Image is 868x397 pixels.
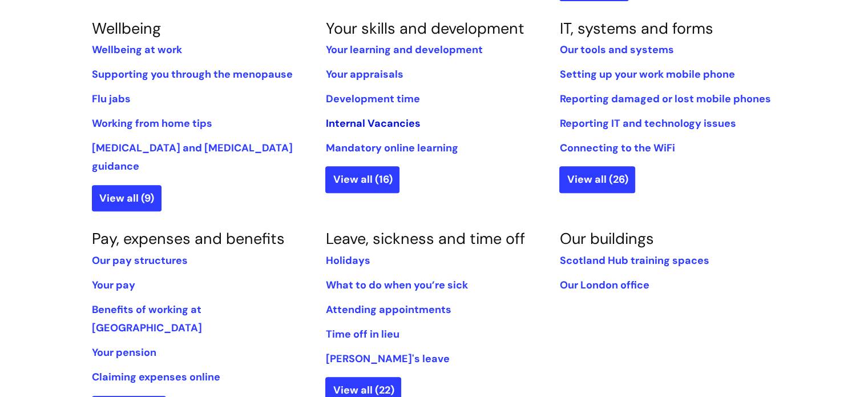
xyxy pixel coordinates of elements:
[559,18,713,38] a: IT, systems and forms
[559,67,734,81] a: Setting up your work mobile phone
[92,67,293,81] a: Supporting you through the menopause
[559,43,673,57] a: Our tools and systems
[92,278,135,292] a: Your pay
[559,166,635,193] a: View all (26)
[92,117,212,130] a: Working from home tips
[325,327,399,341] a: Time off in lieu
[92,185,162,211] a: View all (9)
[92,92,131,106] a: Flu jabs
[559,278,649,292] a: Our London office
[92,228,285,248] a: Pay, expenses and benefits
[325,352,449,366] a: [PERSON_NAME]'s leave
[559,92,770,106] a: Reporting damaged or lost mobile phones
[325,141,458,155] a: Mandatory online learning
[325,117,420,130] a: Internal Vacancies
[325,228,524,248] a: Leave, sickness and time off
[92,141,293,173] a: [MEDICAL_DATA] and [MEDICAL_DATA] guidance
[325,254,370,267] a: Holidays
[92,303,202,335] a: Benefits of working at [GEOGRAPHIC_DATA]
[559,141,675,155] a: Connecting to the WiFi
[92,346,156,359] a: Your pension
[92,43,182,57] a: Wellbeing at work
[325,18,524,38] a: Your skills and development
[325,67,403,81] a: Your appraisals
[559,254,709,267] a: Scotland Hub training spaces
[325,92,419,106] a: Development time
[92,370,220,384] a: Claiming expenses online
[559,117,736,130] a: Reporting IT and technology issues
[325,303,451,316] a: Attending appointments
[325,278,467,292] a: What to do when you’re sick
[559,228,653,248] a: Our buildings
[325,166,399,193] a: View all (16)
[92,254,188,267] a: Our pay structures
[325,43,482,57] a: Your learning and development
[92,18,161,38] a: Wellbeing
